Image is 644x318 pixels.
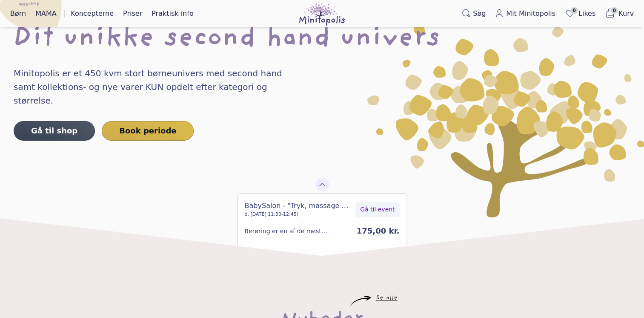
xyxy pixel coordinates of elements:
[355,202,399,217] button: Gå til event
[506,9,555,19] span: Mit Minitopolis
[611,7,618,14] span: 0
[14,121,95,141] a: Gå til shop
[237,193,407,268] div: 1
[473,9,486,19] span: Søg
[458,7,489,20] button: Søg
[357,226,400,235] span: 175,00 kr.
[492,7,559,20] a: Mit Minitopolis
[102,121,194,141] a: Book periode
[360,205,395,214] span: Gå til event
[578,9,595,19] span: Likes
[315,178,329,191] button: Previous Page
[618,9,634,19] span: Kurv
[245,201,352,211] div: BabySalon - "Tryk, massage & livets første sprog" v. [PERSON_NAME] fra Små Skridt
[32,7,60,20] a: MAMA
[571,7,578,14] span: 0
[601,6,637,21] button: 0Kurv
[14,26,630,53] h1: Dit unikke second hand univers
[561,6,599,21] a: 0Likes
[245,227,350,235] div: Berøring er en af de mest kraftfulde måder, vi kan kommunikere med vores små på.
[67,7,117,20] a: Koncepterne
[245,211,352,218] div: d. [DATE] 11:30-12:45)
[14,66,300,107] h4: Minitopolis er et 450 kvm stort børneunivers med second hand samt kollektions- og nye varer KUN o...
[376,296,398,301] a: Se alle
[120,7,146,20] a: Priser
[299,2,345,26] img: Minitopolis logo
[148,7,197,20] a: Praktisk info
[7,7,29,20] a: Børn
